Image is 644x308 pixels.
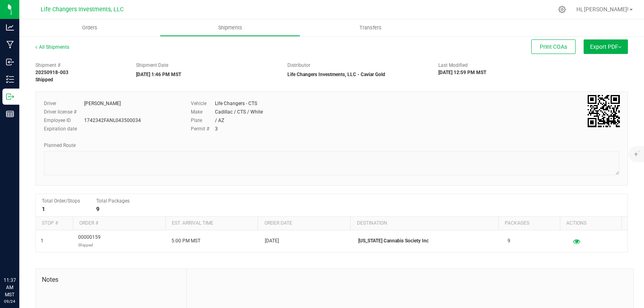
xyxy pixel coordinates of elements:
label: Make [191,108,215,116]
strong: 9 [96,206,99,212]
p: 09/24 [4,298,16,304]
span: 1 [41,237,43,245]
inline-svg: Inventory [6,75,14,83]
div: Cadillac / CTS / White [215,108,263,116]
span: 5:00 PM MST [171,237,200,245]
th: Est. arrival time [165,217,258,230]
p: [US_STATE] Cannabis Society Inc [358,237,498,245]
div: [PERSON_NAME] [84,100,121,107]
label: Shipment Date [136,62,168,69]
th: Packages [498,217,560,230]
span: Notes [42,275,180,285]
span: Print COAs [540,43,567,50]
div: 3 [215,125,218,132]
label: Last Modified [438,62,468,69]
span: Total Packages [96,198,130,204]
button: Export PDF [584,39,628,54]
span: Orders [71,24,108,31]
iframe: Resource center [8,244,32,268]
div: 1742342FANL043500034 [84,117,141,124]
span: Shipments [207,24,253,31]
span: Export PDF [590,43,621,50]
inline-svg: Reports [6,110,14,118]
a: All Shipments [35,44,69,50]
strong: 20250918-003 [35,70,68,75]
inline-svg: Outbound [6,93,14,101]
p: 11:37 AM MST [4,277,16,298]
div: Life Changers - CTS [215,100,257,107]
th: Order # [73,217,165,230]
strong: 1 [42,206,45,212]
th: Stop # [36,217,73,230]
inline-svg: Inbound [6,58,14,66]
label: Expiration date [44,125,84,132]
strong: [DATE] 12:59 PM MST [438,70,486,75]
a: Transfers [300,19,441,36]
span: Planned Route [44,143,76,148]
th: Order date [258,217,350,230]
label: Permit # [191,125,215,132]
a: Shipments [160,19,300,36]
span: [DATE] [265,237,279,245]
inline-svg: Manufacturing [6,41,14,49]
span: Shipment # [35,62,124,69]
div: Manage settings [557,6,567,13]
strong: [DATE] 1:46 PM MST [136,72,181,77]
inline-svg: Analytics [6,23,14,31]
img: Scan me! [588,95,620,127]
strong: Shipped [35,77,53,83]
span: Transfers [349,24,392,31]
span: Hi, [PERSON_NAME]! [576,6,629,12]
label: Driver license # [44,108,84,116]
th: Actions [560,217,621,230]
qrcode: 20250918-003 [588,95,620,127]
label: Plate [191,117,215,124]
span: Total Order/Stops [42,198,80,204]
label: Distributor [287,62,310,69]
label: Vehicle [191,100,215,107]
button: Print COAs [531,39,576,54]
a: Orders [19,19,160,36]
div: / AZ [215,117,224,124]
label: Employee ID [44,117,84,124]
label: Driver [44,100,84,107]
p: Shipped [78,241,101,249]
span: 00000159 [78,234,101,249]
th: Destination [350,217,498,230]
strong: Life Changers Investments, LLC - Caviar Gold [287,72,385,77]
span: Life Changers Investments, LLC [41,6,124,13]
span: 9 [508,237,510,245]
